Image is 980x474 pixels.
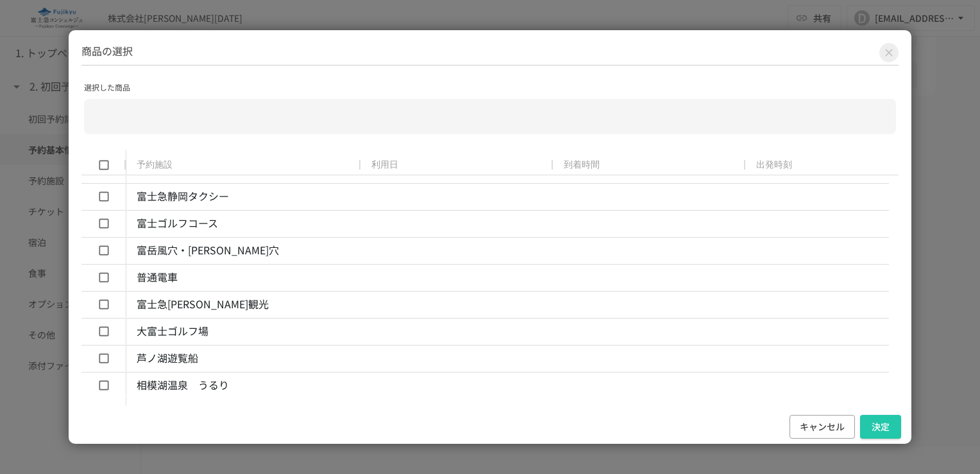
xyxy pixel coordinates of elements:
[81,43,899,66] h2: 商品の選択
[84,81,896,93] p: 選択した商品
[756,159,792,171] span: 出発時刻
[137,377,229,394] p: 相模湖温泉 うるり
[137,323,208,340] p: 大富士ゴルフ場
[790,415,855,439] button: キャンセル
[137,350,198,367] p: 芦ノ湖遊覧船
[879,43,899,62] button: Close modal
[137,215,218,232] p: 富士ゴルフコース
[137,296,269,313] p: 富士急[PERSON_NAME]観光
[137,242,279,259] p: 富岳風穴・[PERSON_NAME]穴
[137,159,173,171] span: 予約施設
[371,159,398,171] span: 利用日
[137,188,229,205] p: 富士急静岡タクシー
[564,159,600,171] span: 到着時間
[860,415,901,439] button: 決定
[137,269,178,286] p: 普通電車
